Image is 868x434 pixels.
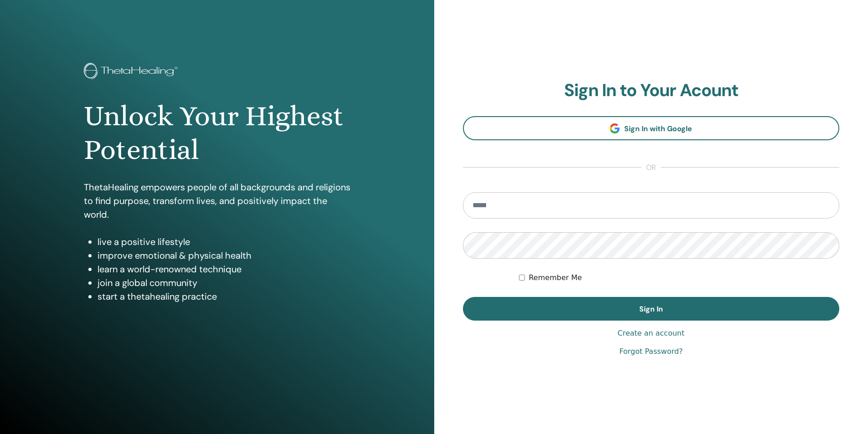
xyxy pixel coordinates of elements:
[639,304,663,314] span: Sign In
[519,272,839,283] div: Keep me authenticated indefinitely or until I manually logout
[98,290,350,303] li: start a thetahealing practice
[98,249,350,262] li: improve emotional & physical health
[463,297,840,321] button: Sign In
[617,328,684,339] a: Create an account
[642,162,661,173] span: or
[463,80,840,101] h2: Sign In to Your Acount
[624,124,692,133] span: Sign In with Google
[619,346,683,357] a: Forgot Password?
[98,276,350,290] li: join a global community
[84,99,350,167] h1: Unlock Your Highest Potential
[463,116,840,140] a: Sign In with Google
[98,235,350,249] li: live a positive lifestyle
[98,262,350,276] li: learn a world-renowned technique
[529,272,582,283] label: Remember Me
[84,180,350,221] p: ThetaHealing empowers people of all backgrounds and religions to find purpose, transform lives, a...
